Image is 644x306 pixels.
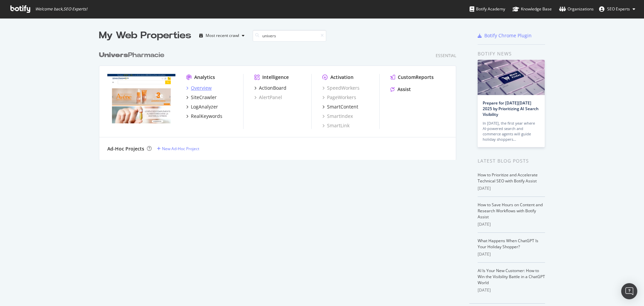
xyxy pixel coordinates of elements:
button: Most recent crawl [197,30,247,41]
div: Intelligence [262,74,289,81]
div: New Ad-Hoc Project [162,146,199,151]
a: How to Prioritize and Accelerate Technical SEO with Botify Assist [478,172,538,184]
input: Search [253,30,326,42]
a: Prepare for [DATE][DATE] 2025 by Prioritizing AI Search Visibility [483,100,539,117]
div: Essential [436,53,456,58]
a: How to Save Hours on Content and Research Workflows with Botify Assist [478,202,543,220]
div: Botify Chrome Plugin [484,32,532,39]
div: [DATE] [478,221,545,227]
a: New Ad-Hoc Project [157,146,199,151]
div: Botify news [478,50,545,57]
a: ActionBoard [254,85,286,91]
div: Activation [330,74,354,81]
a: AI Is Your New Customer: How to Win the Visibility Battle in a ChatGPT World [478,268,545,286]
div: Organizations [559,6,594,12]
div: [DATE] [478,251,545,257]
a: SmartLink [322,122,350,129]
div: RealKeywords [191,113,222,120]
a: RealKeywords [186,113,222,120]
a: Overview [186,85,212,91]
div: Latest Blog Posts [478,157,545,165]
div: Overview [191,85,212,91]
div: Assist [397,86,411,93]
div: My Web Properties [99,29,191,42]
span: Welcome back, SEO Experts ! [35,6,87,12]
a: SpeedWorkers [322,85,360,91]
div: grid [99,42,462,160]
div: Pharmacie [99,50,164,60]
div: Analytics [194,74,215,81]
a: AlertPanel [254,94,282,101]
a: SiteCrawler [186,94,217,101]
div: CustomReports [398,74,434,81]
div: SiteCrawler [191,94,217,101]
a: CustomReports [390,74,434,81]
div: Botify Academy [470,6,505,12]
div: ActionBoard [259,85,286,91]
span: SEO Experts [607,6,630,12]
div: Ad-Hoc Projects [107,145,144,152]
div: LogAnalyzer [191,103,218,110]
button: SEO Experts [594,4,641,14]
div: [DATE] [478,185,545,191]
div: In [DATE], the first year where AI-powered search and commerce agents will guide holiday shoppers… [483,121,540,142]
a: Botify Chrome Plugin [478,32,532,39]
div: [DATE] [478,287,545,293]
a: SmartIndex [322,113,353,120]
a: LogAnalyzer [186,103,218,110]
div: Knowledge Base [513,6,552,12]
a: What Happens When ChatGPT Is Your Holiday Shopper? [478,238,538,250]
div: SmartContent [327,103,358,110]
div: Most recent crawl [206,34,239,38]
b: Univers [99,52,128,58]
a: PageWorkers [322,94,356,101]
a: UniversPharmacie [99,50,167,60]
a: SmartContent [322,103,358,110]
img: universpharmacie.fr [107,74,175,128]
div: Open Intercom Messenger [621,283,637,299]
img: Prepare for Black Friday 2025 by Prioritizing AI Search Visibility [478,60,545,95]
a: Assist [390,86,411,93]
